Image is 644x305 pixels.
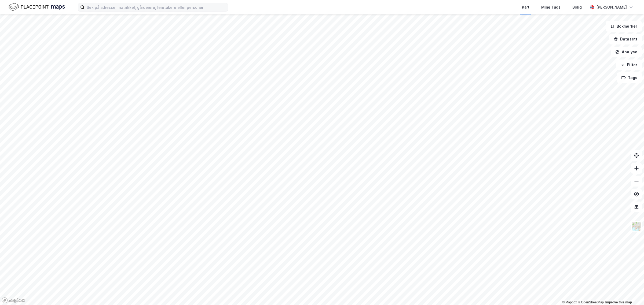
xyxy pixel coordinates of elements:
[609,34,642,44] button: Datasett
[606,21,642,32] button: Bokmerker
[631,221,642,231] img: Z
[617,279,644,305] iframe: Chat Widget
[596,4,627,10] div: [PERSON_NAME]
[616,59,642,70] button: Filter
[611,47,642,57] button: Analyse
[85,3,228,11] input: Søk på adresse, matrikkel, gårdeiere, leietakere eller personer
[578,300,604,304] a: OpenStreetMap
[522,4,529,10] div: Kart
[562,300,577,304] a: Mapbox
[2,297,25,303] a: Mapbox homepage
[9,2,65,12] img: logo.f888ab2527a4732fd821a326f86c7f29.svg
[605,300,632,304] a: Improve this map
[541,4,561,10] div: Mine Tags
[572,4,582,10] div: Bolig
[617,72,642,83] button: Tags
[617,279,644,305] div: Kontrollprogram for chat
